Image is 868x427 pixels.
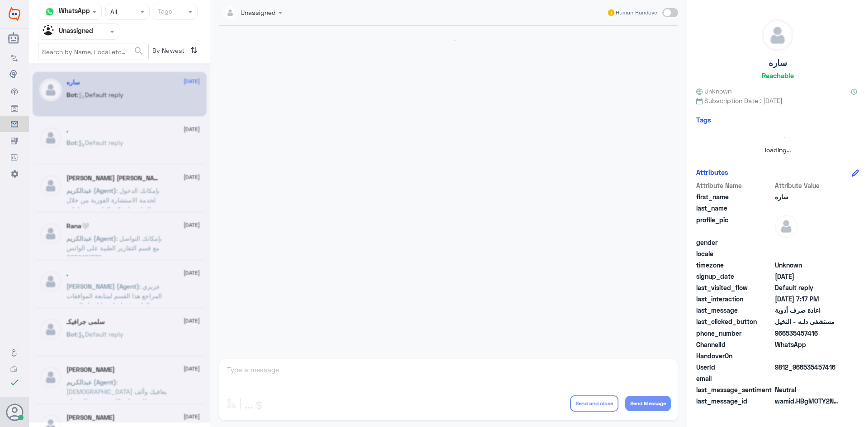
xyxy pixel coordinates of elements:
span: loading... [765,146,791,154]
img: Widebot Logo [9,7,20,21]
img: whatsapp.png [43,5,57,19]
span: 2025-02-20T11:22:21.701Z [775,272,840,281]
span: ساره [775,192,840,202]
span: Human Handover [616,9,659,17]
span: locale [696,249,773,258]
img: defaultAdmin.png [775,215,797,238]
i: ⇅ [190,43,198,58]
span: 0 [775,385,840,394]
div: loading... [112,194,127,210]
span: null [775,249,840,258]
h6: Tags [696,116,711,124]
button: Avatar [6,404,23,421]
span: مستشفى دلـه - النخيل [775,317,840,326]
span: gender [696,238,773,247]
span: last_message_sentiment [696,385,773,394]
span: first_name [696,192,773,202]
span: Attribute Name [696,181,773,190]
span: Default reply [775,283,840,292]
span: Attribute Value [775,181,840,190]
h6: Attributes [696,168,728,176]
span: last_visited_flow [696,283,773,292]
span: last_clicked_button [696,317,773,326]
span: Unknown [696,86,731,96]
h5: ساره [769,58,787,68]
span: email [696,374,773,383]
span: Subscription Date : [DATE] [696,96,859,105]
span: ChannelId [696,340,773,349]
span: HandoverOn [696,351,773,361]
span: phone_number [696,328,773,338]
span: 9812_966535457416 [775,362,840,372]
h6: Reachable [762,71,794,80]
span: signup_date [696,272,773,281]
img: defaultAdmin.png [762,20,793,51]
span: By Newest [149,43,187,61]
span: 966535457416 [775,328,840,338]
i: check [9,377,20,388]
span: 2 [775,340,840,349]
div: loading... [698,129,857,145]
span: search [133,46,144,56]
span: last_name [696,203,773,213]
span: Unknown [775,260,840,270]
button: search [133,44,144,59]
button: Send Message [625,396,671,411]
span: اعادة صرف أدوية [775,305,840,315]
span: null [775,374,840,383]
div: Tags [156,6,172,18]
img: Unassigned.svg [43,25,57,38]
span: timezone [696,260,773,270]
span: 2025-08-25T16:17:52.517Z [775,294,840,304]
span: wamid.HBgMOTY2NTM1NDU3NDE2FQIAEhgUM0FFQjRFOEQ4MjM3OUUxQkFGNzgA [775,396,840,406]
span: UserId [696,362,773,372]
span: profile_pic [696,215,773,236]
span: last_message_id [696,396,773,406]
button: Send and close [570,395,618,412]
span: last_message [696,305,773,315]
div: loading... [221,33,676,48]
span: null [775,351,840,361]
span: last_interaction [696,294,773,304]
span: null [775,238,840,247]
input: Search by Name, Local etc… [38,43,148,60]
